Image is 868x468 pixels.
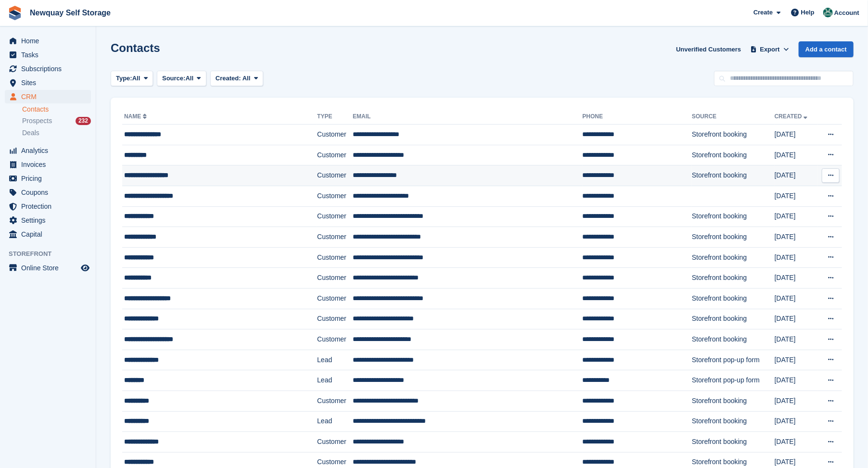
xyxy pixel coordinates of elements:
a: Preview store [79,262,91,274]
a: Deals [22,128,91,138]
span: Settings [21,214,79,227]
a: Prospects 232 [22,116,91,126]
a: menu [5,214,91,227]
td: Lead [317,370,353,391]
a: menu [5,90,91,103]
span: Deals [22,128,39,138]
a: Newquay Self Storage [26,5,115,21]
a: menu [5,261,91,275]
span: Coupons [21,186,79,199]
h1: Contacts [111,41,160,54]
button: Type: All [111,71,153,87]
td: [DATE] [775,145,817,165]
td: [DATE] [775,309,817,329]
td: Storefront booking [692,227,775,248]
span: Analytics [21,144,79,157]
td: Storefront booking [692,309,775,329]
td: Lead [317,411,353,432]
span: Created: [216,75,241,82]
td: [DATE] [775,206,817,227]
th: Source [692,109,775,125]
span: Pricing [21,172,79,185]
td: Customer [317,432,353,453]
td: [DATE] [775,125,817,145]
a: menu [5,158,91,171]
td: Storefront booking [692,288,775,309]
span: Invoices [21,158,79,171]
td: [DATE] [775,268,817,289]
span: Prospects [22,116,52,126]
a: menu [5,34,91,48]
td: Customer [317,125,353,145]
span: Tasks [21,48,79,62]
td: Customer [317,391,353,411]
a: Created [775,113,810,120]
td: [DATE] [775,370,817,391]
a: menu [5,62,91,76]
td: Storefront booking [692,125,775,145]
td: Storefront pop-up form [692,370,775,391]
span: Create [753,8,773,17]
a: menu [5,228,91,241]
th: Email [353,109,582,125]
a: Name [124,113,149,120]
td: [DATE] [775,165,817,186]
td: Storefront booking [692,145,775,165]
a: menu [5,76,91,89]
td: [DATE] [775,411,817,432]
span: Protection [21,200,79,213]
span: Type: [116,74,132,83]
td: Storefront booking [692,391,775,411]
img: JON [823,8,833,17]
td: Storefront booking [692,247,775,268]
a: menu [5,144,91,157]
span: Sites [21,76,79,89]
td: Customer [317,186,353,206]
a: menu [5,186,91,199]
td: Storefront booking [692,206,775,227]
td: Storefront booking [692,432,775,453]
td: [DATE] [775,350,817,370]
td: Customer [317,247,353,268]
td: [DATE] [775,329,817,350]
td: Storefront booking [692,165,775,186]
td: Customer [317,206,353,227]
td: [DATE] [775,288,817,309]
span: All [243,75,251,82]
th: Phone [583,109,692,125]
td: Customer [317,165,353,186]
td: Lead [317,350,353,370]
img: stora-icon-8386f47178a22dfd0bd8f6a31ec36ba5ce8667c1dd55bd0f319d3a0aa187defe.svg [8,6,22,20]
td: [DATE] [775,227,817,248]
td: Customer [317,329,353,350]
td: [DATE] [775,247,817,268]
span: CRM [21,90,79,103]
span: All [132,74,140,83]
span: Source: [162,74,185,83]
span: Account [834,8,859,18]
a: menu [5,200,91,213]
span: All [186,74,194,83]
td: Customer [317,268,353,289]
td: Customer [317,145,353,165]
span: Storefront [9,249,96,259]
a: menu [5,172,91,185]
button: Created: All [210,71,263,87]
td: Customer [317,227,353,248]
span: Home [21,34,79,48]
td: Storefront booking [692,411,775,432]
td: Storefront booking [692,329,775,350]
td: Customer [317,309,353,329]
td: [DATE] [775,432,817,453]
a: menu [5,48,91,62]
a: Unverified Customers [672,41,745,57]
a: Add a contact [799,41,854,57]
a: Contacts [22,105,91,114]
span: Help [801,8,815,17]
button: Source: All [157,71,206,87]
td: [DATE] [775,391,817,411]
button: Export [749,41,791,57]
span: Capital [21,228,79,241]
div: 232 [76,117,91,125]
td: Customer [317,288,353,309]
